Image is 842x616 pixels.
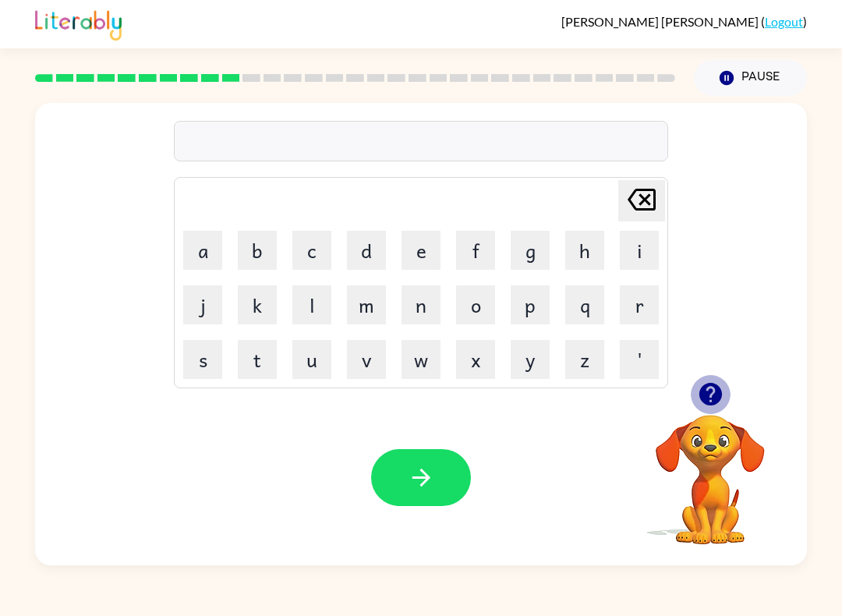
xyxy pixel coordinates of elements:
button: v [347,340,386,379]
button: o [456,285,495,324]
button: k [238,285,277,324]
button: ' [620,340,659,379]
button: a [183,231,222,270]
button: t [238,340,277,379]
button: q [565,285,604,324]
button: n [402,285,440,324]
img: Literably [35,6,122,41]
button: j [183,285,222,324]
a: Logout [765,14,803,29]
button: z [565,340,604,379]
button: w [402,340,440,379]
button: f [456,231,495,270]
button: b [238,231,277,270]
button: y [511,340,550,379]
button: i [620,231,659,270]
button: l [292,285,331,324]
button: Pause [694,60,807,96]
button: m [347,285,386,324]
div: ( ) [561,14,807,29]
button: u [292,340,331,379]
button: s [183,340,222,379]
button: g [511,231,550,270]
button: r [620,285,659,324]
video: Your browser must support playing .mp4 files to use Literably. Please try using another browser. [632,391,788,547]
button: x [456,340,495,379]
button: c [292,231,331,270]
button: h [565,231,604,270]
button: d [347,231,386,270]
button: e [402,231,440,270]
button: p [511,285,550,324]
span: [PERSON_NAME] [PERSON_NAME] [561,14,761,29]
